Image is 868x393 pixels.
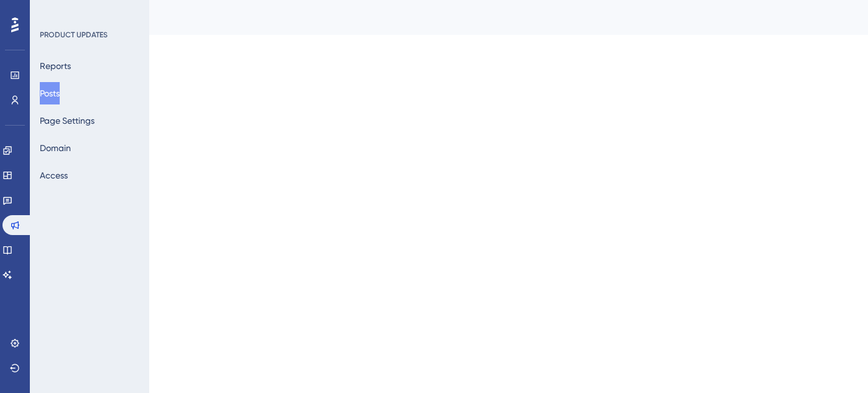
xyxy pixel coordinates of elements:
button: Access [40,164,68,187]
div: PRODUCT UPDATES [40,30,108,40]
button: Posts [40,82,60,104]
button: Page Settings [40,109,95,132]
button: Reports [40,55,71,77]
button: Domain [40,137,71,159]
